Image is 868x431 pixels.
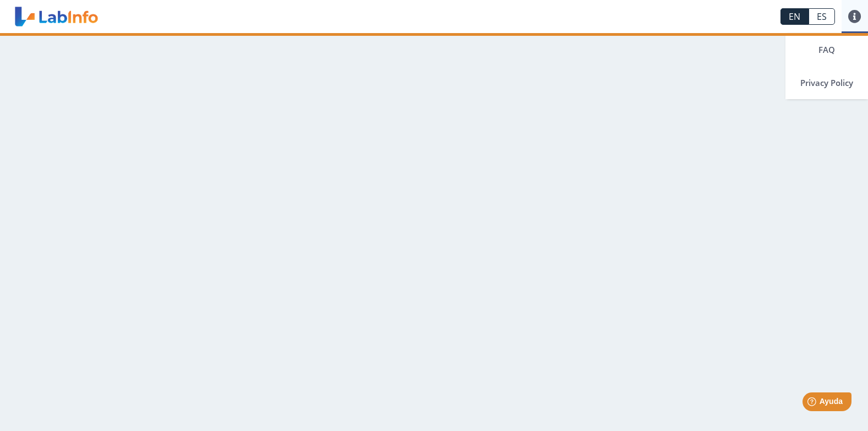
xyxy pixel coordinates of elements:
a: ES [809,8,835,25]
a: Privacy Policy [785,66,868,99]
a: FAQ [785,33,868,66]
iframe: Help widget launcher [770,388,856,419]
a: EN [780,8,809,25]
